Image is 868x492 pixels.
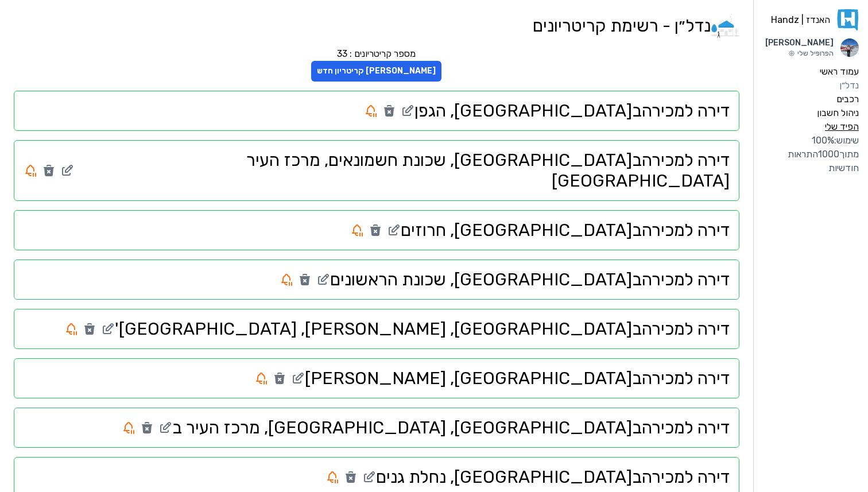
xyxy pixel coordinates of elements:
[763,9,859,30] a: האנדז | Handz
[24,269,730,290] h2: דירה למכירה ב [GEOGRAPHIC_DATA] , שכונת הראשונים
[840,38,859,57] img: תמונת פרופיל
[763,79,859,92] a: נדל״ן
[24,319,730,339] h2: דירה למכירה ב [GEOGRAPHIC_DATA] , [PERSON_NAME], [GEOGRAPHIC_DATA]'
[836,92,859,106] label: רכבים
[817,106,859,120] label: ניהול חשבון
[765,37,834,49] p: [PERSON_NAME]
[24,150,730,191] h2: דירה למכירה ב [GEOGRAPHIC_DATA] , שכונת חשמונאים, מרכז העיר [GEOGRAPHIC_DATA]
[24,417,730,438] h2: דירה למכירה ב [GEOGRAPHIC_DATA] , [GEOGRAPHIC_DATA], מרכז העיר ב
[24,220,730,241] h2: דירה למכירה ב [GEOGRAPHIC_DATA] , חרוזים
[24,467,730,487] h2: דירה למכירה ב [GEOGRAPHIC_DATA] , נחלת גנים
[14,47,739,61] div: מספר קריטריונים : 33
[765,49,834,58] p: הפרופיל שלי
[825,120,859,134] label: הפיד שלי
[820,65,859,79] label: עמוד ראשי
[763,65,859,79] a: עמוד ראשי
[311,61,441,82] button: [PERSON_NAME] קריטריון חדש
[763,106,859,120] a: ניהול חשבון
[14,14,739,38] h1: נדל״ן - רשימת קריטריונים
[24,368,730,389] h2: דירה למכירה ב [GEOGRAPHIC_DATA] , [PERSON_NAME]
[24,100,730,121] h2: דירה למכירה ב [GEOGRAPHIC_DATA] , הגפן
[763,120,859,134] a: הפיד שלי
[763,37,859,58] a: תמונת פרופיל[PERSON_NAME]הפרופיל שלי
[839,79,859,92] label: נדל״ן
[763,134,859,175] div: שימוש: 100 % מתוך 1000 התראות חודשיות
[763,92,859,106] a: רכבים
